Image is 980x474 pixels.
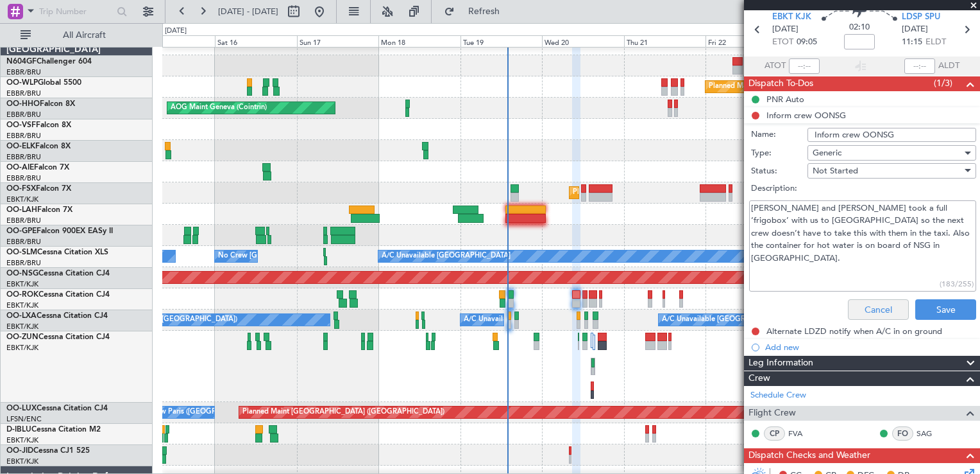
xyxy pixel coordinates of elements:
span: All Aircraft [33,31,135,40]
span: 02:10 [849,21,870,34]
a: OO-GPEFalcon 900EX EASy II [6,227,113,235]
span: OO-ZUN [6,333,38,341]
a: EBKT/KJK [6,279,38,289]
span: OO-AIE [6,164,34,171]
a: OO-VSFFalcon 8X [6,121,71,129]
span: EBKT KJK [772,11,811,24]
span: [DATE] [772,23,798,36]
button: Refresh [438,1,515,22]
a: EBBR/BRU [6,131,41,141]
button: Cancel [848,299,909,320]
a: OO-LXACessna Citation CJ4 [6,312,108,320]
a: OO-ZUNCessna Citation CJ4 [6,333,110,341]
a: OO-NSGCessna Citation CJ4 [6,270,110,277]
a: OO-SLMCessna Citation XLS [6,249,108,256]
div: No Crew Paris ([GEOGRAPHIC_DATA]) [137,403,264,422]
a: EBKT/KJK [6,343,38,353]
span: ALDT [938,60,959,73]
a: OO-AIEFalcon 7X [6,164,69,171]
div: Planned Maint Kortrijk-[GEOGRAPHIC_DATA] [573,183,722,202]
div: Sat 16 [215,35,296,47]
a: OO-FSXFalcon 7X [6,185,71,193]
a: EBBR/BRU [6,237,41,247]
a: Schedule Crew [750,389,806,402]
span: OO-LAH [6,206,37,214]
label: Type: [751,147,807,160]
span: Refresh [457,7,511,16]
input: --:-- [789,58,820,74]
label: Status: [751,165,807,178]
a: FVA [788,428,817,439]
div: [DATE] [165,26,187,37]
span: OO-NSG [6,270,38,277]
span: OO-ELK [6,143,35,150]
a: EBKT/KJK [6,322,38,331]
a: EBBR/BRU [6,110,41,119]
span: 11:15 [902,36,922,49]
span: OO-FSX [6,185,36,193]
span: OO-ROK [6,291,38,299]
a: OO-JIDCessna CJ1 525 [6,447,90,455]
a: OO-ROKCessna Citation CJ4 [6,291,110,299]
div: Thu 21 [624,35,705,47]
a: N604GFChallenger 604 [6,58,92,66]
span: OO-VSF [6,121,36,129]
span: OO-SLM [6,249,37,256]
div: Wed 20 [542,35,623,47]
a: OO-WLPGlobal 5500 [6,79,81,87]
span: D-IBLU [6,426,31,434]
span: 09:05 [797,36,817,49]
a: EBKT/KJK [6,457,38,466]
span: OO-GPE [6,227,37,235]
a: OO-ELKFalcon 8X [6,143,71,150]
span: [DATE] - [DATE] [218,6,278,17]
div: Fri 15 [133,35,215,47]
span: OO-JID [6,447,33,455]
label: Name: [751,128,807,141]
div: A/C Unavailable [GEOGRAPHIC_DATA] ([GEOGRAPHIC_DATA] National) [662,310,900,329]
span: (1/3) [934,76,952,90]
a: EBKT/KJK [6,301,38,310]
div: Planned Maint [GEOGRAPHIC_DATA] ([GEOGRAPHIC_DATA]) [709,77,911,96]
div: Planned Maint [GEOGRAPHIC_DATA] ([GEOGRAPHIC_DATA]) [242,403,444,422]
div: No Crew [GEOGRAPHIC_DATA] ([GEOGRAPHIC_DATA] National) [218,247,433,266]
span: Flight Crew [748,406,796,421]
span: ATOT [765,60,786,73]
span: Generic [813,147,841,159]
span: OO-WLP [6,79,38,87]
input: Trip Number [39,2,113,21]
div: (183/255) [940,278,974,290]
span: OO-LUX [6,405,37,412]
button: All Aircraft [14,25,139,46]
a: OO-HHOFalcon 8X [6,100,75,108]
span: ETOT [772,36,793,49]
span: N604GF [6,58,37,66]
span: Not Started [813,165,858,177]
span: Crew [748,371,770,386]
div: A/C Unavailable [GEOGRAPHIC_DATA] ([GEOGRAPHIC_DATA] National) [464,310,702,329]
span: OO-LXA [6,312,37,320]
div: AOG Maint Geneva (Cointrin) [171,98,267,118]
a: D-IBLUCessna Citation M2 [6,426,101,434]
div: PNR Auto [766,94,804,105]
div: Fri 22 [705,35,787,47]
div: A/C Unavailable [GEOGRAPHIC_DATA] [382,247,511,266]
a: EBBR/BRU [6,152,41,162]
a: LFSN/ENC [6,414,42,424]
span: Dispatch Checks and Weather [748,448,870,463]
a: EBKT/KJK [6,195,38,204]
span: Dispatch To-Dos [748,76,813,91]
a: EBBR/BRU [6,216,41,225]
a: SAG [917,428,945,439]
div: Mon 18 [378,35,460,47]
a: EBBR/BRU [6,67,41,77]
div: Tue 19 [460,35,542,47]
span: OO-HHO [6,100,40,108]
div: FO [892,426,913,441]
span: ELDT [925,36,946,49]
a: EBBR/BRU [6,173,41,183]
a: EBBR/BRU [6,89,41,98]
div: Sun 17 [297,35,378,47]
a: OO-LAHFalcon 7X [6,206,72,214]
a: EBKT/KJK [6,435,38,445]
